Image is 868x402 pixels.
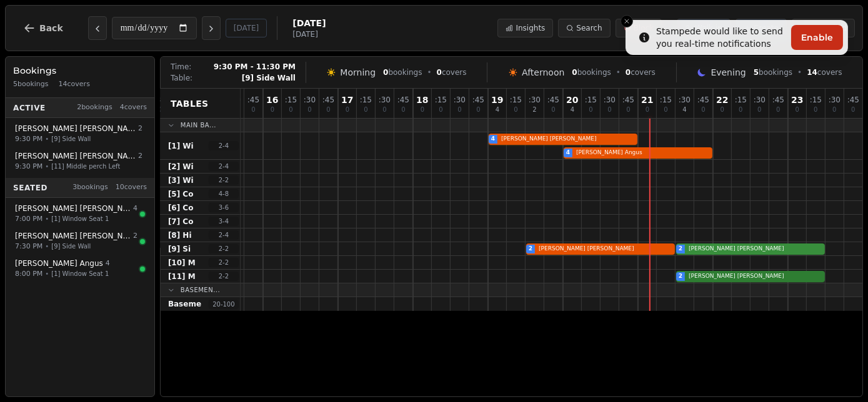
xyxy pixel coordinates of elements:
span: 3 - 6 [209,203,239,212]
span: covers [626,67,656,77]
button: [DATE] [226,19,267,37]
span: : 15 [510,96,522,104]
span: bookings [754,67,792,77]
span: : 45 [247,96,259,104]
span: • [45,134,49,144]
span: 4 [682,107,686,113]
span: Time: [171,62,191,72]
span: 0 [664,107,667,113]
span: : 15 [660,96,672,104]
span: Insights [516,23,545,33]
span: bookings [383,67,422,77]
span: 0 [383,68,388,77]
span: 2 [532,107,536,113]
span: [DATE] [292,29,326,39]
span: 2 bookings [77,102,112,113]
div: Stampede would like to send you real-time notifications [656,25,786,50]
span: 5 [754,68,759,77]
span: [PERSON_NAME] [PERSON_NAME] [15,151,136,161]
span: 22 [716,96,728,104]
span: [PERSON_NAME] [PERSON_NAME] [15,203,131,213]
span: [1] Wi [168,141,194,151]
span: : 15 [435,96,447,104]
span: Search [576,23,602,33]
span: 0 [851,107,855,113]
span: : 30 [379,96,391,104]
span: [PERSON_NAME] [PERSON_NAME] [15,124,136,134]
span: : 45 [622,96,634,104]
span: 4 [106,258,110,269]
span: 8:00 PM [15,268,42,279]
span: • [45,162,49,171]
button: Close toast [621,15,633,27]
span: 5 bookings [13,79,49,90]
button: [PERSON_NAME] [PERSON_NAME]27:30 PM•[9] Side Wall [8,227,152,256]
span: 0 [551,107,555,113]
span: 2 - 4 [209,141,239,150]
span: 0 [572,68,577,77]
span: Back [39,24,63,32]
span: 14 [807,68,817,77]
span: 0 [514,107,517,113]
span: 0 [776,107,780,113]
span: 2 [133,231,137,242]
span: 0 [814,107,817,113]
span: 0 [271,107,274,113]
span: 17 [341,96,353,104]
button: [PERSON_NAME] Angus48:00 PM•[1] Window Seat 1 [8,254,152,283]
span: 4 [491,135,495,144]
button: [PERSON_NAME] [PERSON_NAME]29:30 PM•[11] Middle perch Left [8,147,152,176]
span: 0 [796,107,799,113]
span: : 45 [397,96,409,104]
span: : 30 [454,96,466,104]
span: 2 [679,245,682,253]
span: [8] Hi [168,230,192,240]
span: 20 - 100 [209,300,239,309]
span: 4 [571,107,574,113]
span: [5] Co [168,189,194,199]
span: [9] Side Wall [51,134,91,144]
span: Afternoon [522,66,564,79]
span: 0 [646,107,649,113]
span: : 45 [322,96,334,104]
span: Tables [171,97,209,110]
span: 2 [138,151,142,162]
span: 9:30 PM [15,161,42,172]
span: [PERSON_NAME] Angus [574,149,710,157]
span: 0 [626,68,631,77]
span: Active [13,102,46,112]
span: Morning [340,66,376,79]
span: 0 [439,107,442,113]
span: : 30 [754,96,766,104]
span: 4 covers [120,102,147,113]
span: [9] Side Wall [242,73,296,83]
span: • [427,67,432,77]
span: covers [437,67,467,77]
span: 2 - 2 [209,244,239,253]
span: • [45,242,49,251]
button: Back [13,13,73,43]
span: : 30 [679,96,691,104]
span: • [797,67,802,77]
span: 9:30 PM - 11:30 PM [214,62,296,72]
span: 16 [266,96,278,104]
span: Basemen... [181,285,220,295]
button: Block [616,19,662,37]
button: Search [558,19,610,37]
span: 2 - 2 [209,272,239,281]
span: 0 [326,107,330,113]
span: : 30 [829,96,841,104]
span: : 15 [810,96,822,104]
button: [PERSON_NAME] [PERSON_NAME]29:30 PM•[9] Side Wall [8,119,152,149]
span: [11] M [168,272,196,282]
span: 4 [496,107,499,113]
span: 0 [739,107,742,113]
span: 19 [491,96,503,104]
span: : 30 [604,96,616,104]
span: 21 [641,96,653,104]
span: 0 [401,107,405,113]
span: 0 [476,107,480,113]
span: 0 [721,107,724,113]
span: 2 [679,272,682,281]
span: 3 - 4 [209,217,239,226]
